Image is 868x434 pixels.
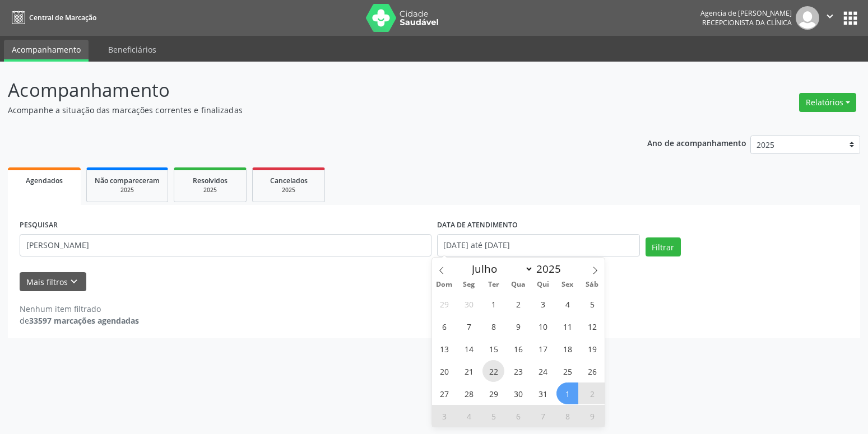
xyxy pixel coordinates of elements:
span: Central de Marcação [29,13,96,22]
i: keyboard_arrow_down [68,276,80,288]
span: Agosto 6, 2025 [507,405,529,427]
span: Agosto 2, 2025 [581,382,603,404]
i:  [824,10,836,22]
span: Julho 10, 2025 [532,315,554,337]
div: Nenhum item filtrado [20,303,139,315]
span: Julho 31, 2025 [532,382,554,404]
span: Sáb [580,281,605,288]
span: Agosto 8, 2025 [556,405,578,427]
span: Agosto 4, 2025 [458,405,480,427]
label: DATA DE ATENDIMENTO [437,217,518,234]
span: Qua [506,281,531,288]
p: Acompanhe a situação das marcações correntes e finalizadas [8,104,605,116]
span: Agosto 9, 2025 [581,405,603,427]
input: Nome, código do beneficiário ou CPF [20,234,431,256]
span: Julho 16, 2025 [507,338,529,360]
span: Julho 27, 2025 [433,382,455,404]
span: Julho 25, 2025 [556,360,578,382]
span: Julho 1, 2025 [482,293,504,315]
select: Month [466,261,533,277]
span: Julho 17, 2025 [532,338,554,360]
span: Agendados [26,176,63,185]
span: Seg [457,281,481,288]
span: Julho 2, 2025 [507,293,529,315]
span: Recepcionista da clínica [702,18,792,27]
div: 2025 [261,186,317,194]
div: Agencia de [PERSON_NAME] [700,8,792,18]
div: 2025 [182,186,238,194]
button: Mais filtroskeyboard_arrow_down [20,272,86,292]
input: Selecione um intervalo [437,234,640,256]
span: Cancelados [270,176,308,185]
span: Julho 29, 2025 [482,382,504,404]
span: Agosto 3, 2025 [433,405,455,427]
p: Acompanhamento [8,76,605,104]
span: Julho 9, 2025 [507,315,529,337]
span: Julho 26, 2025 [581,360,603,382]
span: Julho 6, 2025 [433,315,455,337]
span: Julho 15, 2025 [482,338,504,360]
a: Acompanhamento [4,40,89,62]
span: Julho 22, 2025 [482,360,504,382]
span: Agosto 7, 2025 [532,405,554,427]
span: Junho 30, 2025 [458,293,480,315]
button: apps [841,8,860,28]
img: img [796,6,819,30]
span: Agosto 5, 2025 [482,405,504,427]
button: Relatórios [799,93,856,112]
span: Resolvidos [193,176,228,185]
span: Julho 19, 2025 [581,338,603,360]
span: Julho 28, 2025 [458,382,480,404]
span: Julho 24, 2025 [532,360,554,382]
span: Qui [531,281,555,288]
a: Beneficiários [100,40,164,59]
a: Central de Marcação [8,8,96,27]
span: Julho 11, 2025 [556,315,578,337]
span: Julho 7, 2025 [458,315,480,337]
p: Ano de acompanhamento [647,136,746,150]
span: Julho 30, 2025 [507,382,529,404]
span: Julho 14, 2025 [458,338,480,360]
span: Julho 18, 2025 [556,338,578,360]
span: Julho 21, 2025 [458,360,480,382]
span: Sex [555,281,580,288]
span: Julho 4, 2025 [556,293,578,315]
button: Filtrar [646,237,681,256]
span: Dom [432,281,457,288]
span: Julho 13, 2025 [433,338,455,360]
span: Junho 29, 2025 [433,293,455,315]
strong: 33597 marcações agendadas [29,315,139,326]
span: Julho 8, 2025 [482,315,504,337]
label: PESQUISAR [20,217,58,234]
span: Ter [481,281,506,288]
div: de [20,315,139,326]
button:  [819,6,841,30]
span: Julho 12, 2025 [581,315,603,337]
span: Julho 3, 2025 [532,293,554,315]
input: Year [533,262,570,276]
span: Julho 23, 2025 [507,360,529,382]
span: Não compareceram [95,176,160,185]
span: Julho 5, 2025 [581,293,603,315]
span: Julho 20, 2025 [433,360,455,382]
span: Agosto 1, 2025 [556,382,578,404]
div: 2025 [95,186,160,194]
